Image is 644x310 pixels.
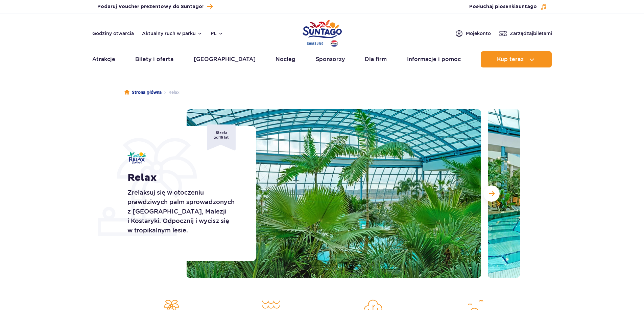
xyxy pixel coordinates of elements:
a: Zarządzajbiletami [499,29,552,37]
span: Moje konto [466,30,491,37]
img: Relax [127,152,146,164]
a: Godziny otwarcia [92,30,134,37]
span: Strefa od 16 lat [207,124,236,150]
p: Zrelaksuj się w otoczeniu prawdziwych palm sprowadzonych z [GEOGRAPHIC_DATA], Malezji i Kostaryki... [127,188,241,235]
a: Sponsorzy [316,51,345,67]
a: Atrakcje [92,51,115,67]
button: Następny slajd [483,186,500,202]
button: Kup teraz [481,51,552,67]
span: Suntago [516,4,537,9]
a: Informacje i pomoc [407,51,461,67]
button: Aktualny ruch w parku [142,31,202,36]
a: Park of Poland [303,17,342,48]
a: Nocleg [276,51,295,67]
a: Bilety i oferta [135,51,173,67]
a: Dla firm [365,51,387,67]
span: Zarządzaj biletami [510,30,552,37]
a: Mojekonto [455,29,491,37]
span: Podaruj Voucher prezentowy do Suntago! [97,3,204,10]
button: pl [211,30,223,37]
li: Relax [162,89,180,96]
a: Strona główna [124,89,162,96]
h1: Relax [127,172,241,184]
button: Posłuchaj piosenkiSuntago [469,3,547,10]
span: Posłuchaj piosenki [469,3,537,10]
span: Kup teraz [497,56,524,62]
a: [GEOGRAPHIC_DATA] [194,51,256,67]
a: Podaruj Voucher prezentowy do Suntago! [97,2,213,11]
